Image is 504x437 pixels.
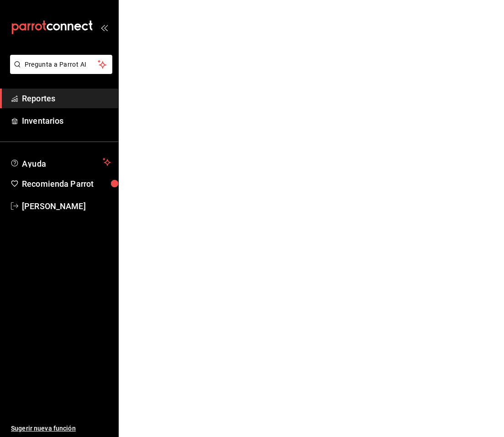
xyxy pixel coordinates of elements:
[22,115,111,127] span: Inventarios
[6,66,112,76] a: Pregunta a Parrot AI
[22,200,111,212] span: [PERSON_NAME]
[10,55,112,74] button: Pregunta a Parrot AI
[11,424,111,433] span: Sugerir nueva función
[25,60,98,69] span: Pregunta a Parrot AI
[100,24,108,31] button: open_drawer_menu
[22,157,99,168] span: Ayuda
[22,178,111,190] span: Recomienda Parrot
[22,92,111,105] span: Reportes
